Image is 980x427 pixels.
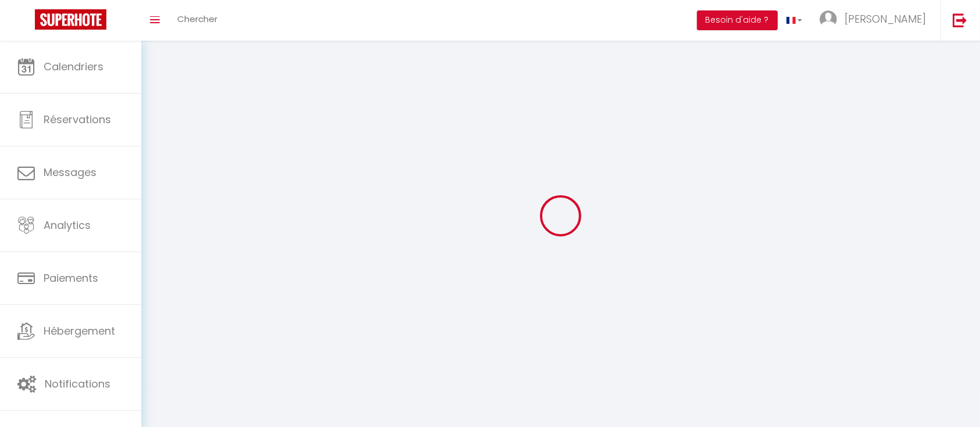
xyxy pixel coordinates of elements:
span: Réservations [44,112,111,127]
span: Analytics [44,218,91,232]
span: Chercher [177,13,217,25]
span: [PERSON_NAME] [845,12,926,26]
span: Calendriers [44,59,103,74]
img: Super Booking [35,9,106,30]
span: Paiements [44,271,98,285]
img: logout [953,13,967,27]
span: Messages [44,165,96,180]
button: Besoin d'aide ? [697,10,778,30]
img: ... [820,10,837,28]
span: Notifications [45,376,110,391]
span: Hébergement [44,324,115,338]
